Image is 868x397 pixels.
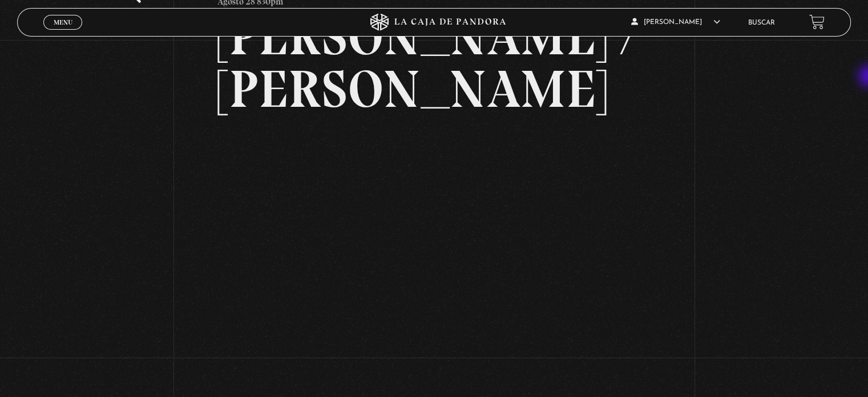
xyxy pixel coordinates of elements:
span: [PERSON_NAME] [631,19,720,26]
span: Cerrar [50,29,76,37]
h2: [PERSON_NAME] / [PERSON_NAME] [217,10,651,115]
iframe: Dailymotion video player – PROGRAMA 28-8- TRUMP - MADURO [217,133,651,376]
span: Menu [54,19,72,26]
a: View your shopping cart [809,14,825,30]
a: Buscar [748,19,775,26]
